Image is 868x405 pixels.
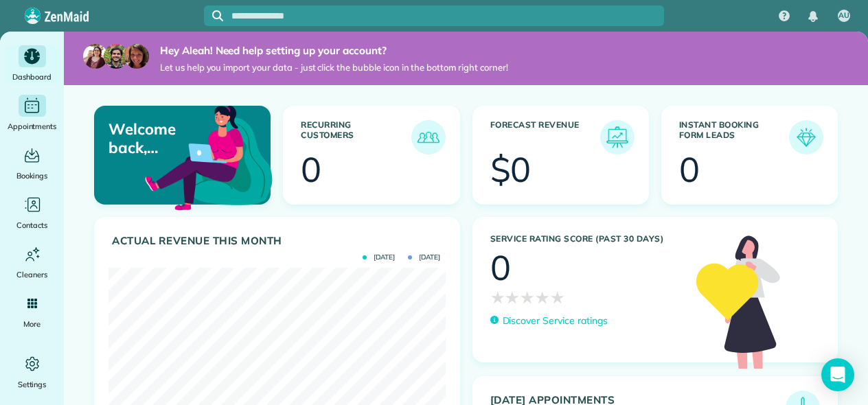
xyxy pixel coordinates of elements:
span: ★ [490,285,505,310]
img: maria-72a9807cf96188c08ef61303f053569d2e2a8a1cde33d635c8a3ac13582a053d.jpg [83,44,108,69]
a: Settings [5,353,58,391]
a: Cleaners [5,243,58,281]
span: ★ [535,285,550,310]
strong: Hey Aleah! Need help setting up your account? [160,44,508,58]
a: Contacts [5,194,58,232]
p: Discover Service ratings [503,314,608,328]
div: 0 [490,251,511,285]
div: Notifications [799,1,827,32]
div: 0 [679,152,700,187]
img: michelle-19f622bdf1676172e81f8f8fba1fb50e276960ebfe0243fe18214015130c80e4.jpg [124,44,149,69]
a: Appointments [5,95,58,133]
span: Settings [18,378,47,391]
a: Dashboard [5,45,58,84]
a: Bookings [5,144,58,183]
img: icon_forecast_revenue-8c13a41c7ed35a8dcfafea3cbb826a0462acb37728057bba2d056411b612bbbe.png [604,124,631,151]
img: icon_form_leads-04211a6a04a5b2264e4ee56bc0799ec3eb69b7e499cbb523a139df1d13a81ae0.png [792,124,820,151]
div: $0 [490,152,532,187]
span: Bookings [16,169,48,183]
div: Open Intercom Messenger [821,358,854,391]
span: [DATE] [408,254,440,261]
img: icon_recurring_customers-cf858462ba22bcd05b5a5880d41d6543d210077de5bb9ebc9590e49fd87d84ed.png [415,124,442,151]
span: Cleaners [16,268,47,281]
span: Appointments [8,119,57,133]
h3: Actual Revenue this month [112,235,446,247]
span: AU [838,10,849,21]
span: [DATE] [363,254,395,261]
span: ★ [520,285,535,310]
span: ★ [550,285,565,310]
div: 0 [301,152,321,187]
h3: Recurring Customers [301,120,411,154]
span: ★ [505,285,520,310]
h3: Forecast Revenue [490,120,600,154]
p: Welcome back, Aleah! [108,120,212,157]
h3: Service Rating score (past 30 days) [490,234,683,244]
h3: Instant Booking Form Leads [679,120,789,154]
span: Let us help you import your data - just click the bubble icon in the bottom right corner! [160,62,508,73]
a: Discover Service ratings [490,314,608,328]
img: jorge-587dff0eeaa6aab1f244e6dc62b8924c3b6ad411094392a53c71c6c4a576187d.jpg [104,44,128,69]
img: dashboard_welcome-42a62b7d889689a78055ac9021e634bf52bae3f8056760290aed330b23ab8690.png [142,90,275,223]
span: Contacts [16,218,47,232]
button: Focus search [204,10,223,21]
span: Dashboard [12,70,52,84]
span: More [23,317,41,331]
svg: Focus search [212,10,223,21]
